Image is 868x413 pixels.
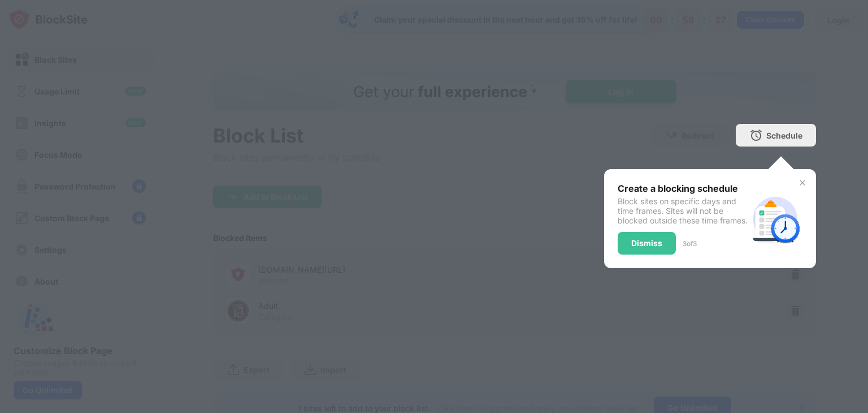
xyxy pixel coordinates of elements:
img: schedule.svg [748,192,802,246]
img: x-button.svg [798,178,807,187]
div: 3 of 3 [683,239,697,248]
div: Block sites on specific days and time frames. Sites will not be blocked outside these time frames. [618,196,748,225]
div: Create a blocking schedule [618,183,748,194]
div: Dismiss [631,239,662,248]
div: Schedule [766,131,802,140]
